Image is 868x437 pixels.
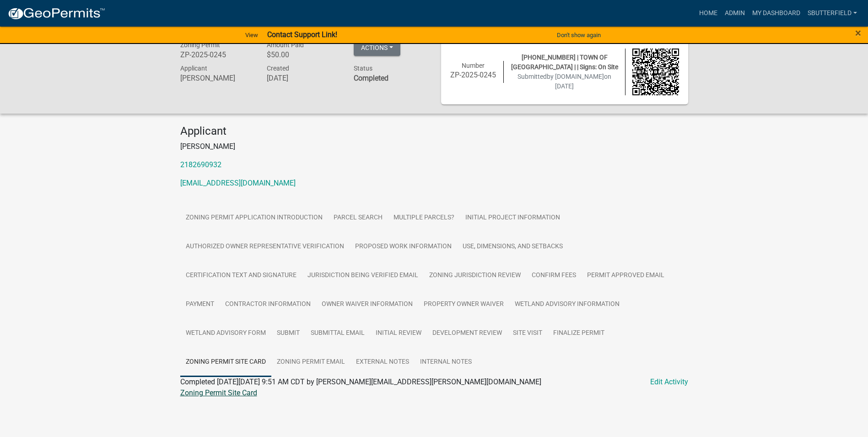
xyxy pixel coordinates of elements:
[180,290,220,319] a: Payment
[267,65,289,72] span: Created
[267,41,304,49] span: Amount Paid
[354,39,400,56] button: Actions
[650,377,688,388] a: Edit Activity
[220,290,316,319] a: Contractor Information
[460,203,566,233] a: Initial Project Information
[180,377,541,386] span: Completed [DATE][DATE] 9:51 AM CDT by [PERSON_NAME][EMAIL_ADDRESS][PERSON_NAME][DOMAIN_NAME]
[180,348,271,377] a: Zoning Permit Site Card
[328,203,388,233] a: Parcel search
[509,290,625,319] a: Wetland Advisory Information
[180,74,253,82] h6: [PERSON_NAME]
[180,50,253,59] h6: ZP-2025-0245
[271,348,350,377] a: Zoning Permit Email
[427,319,507,348] a: Development Review
[180,203,328,233] a: Zoning Permit Application Introduction
[271,319,305,348] a: Submit
[804,5,861,22] a: Sbutterfield
[180,141,688,152] p: [PERSON_NAME]
[418,290,509,319] a: Property Owner Waiver
[511,54,618,71] span: [PHONE_NUMBER] | TOWN OF [GEOGRAPHIC_DATA] | | Signs: On Site
[450,71,497,79] h6: ZP-2025-0245
[507,319,548,348] a: Site Visit
[370,319,427,348] a: Initial Review
[354,65,372,72] span: Status
[632,49,679,95] img: QR code
[242,27,262,43] a: View
[582,261,670,290] a: Permit Approved Email
[721,5,749,22] a: Admin
[180,388,257,397] a: Zoning Permit Site Card
[267,50,340,59] h6: $50.00
[354,74,388,82] strong: Completed
[553,27,604,43] button: Don't show again
[855,27,861,39] span: ×
[305,319,370,348] a: Submittal Email
[457,232,568,262] a: Use, Dimensions, and Setbacks
[180,125,688,138] h4: Applicant
[749,5,804,22] a: My Dashboard
[462,62,485,69] span: Number
[180,319,271,348] a: Wetland Advisory Form
[267,30,337,39] strong: Contact Support Link!
[267,74,340,82] h6: [DATE]
[695,5,721,22] a: Home
[180,232,350,262] a: Authorized Owner Representative Verification
[855,27,861,38] button: Close
[302,261,424,290] a: Jurisdiction Being Verified Email
[180,65,207,72] span: Applicant
[518,73,611,90] span: Submitted on [DATE]
[424,261,526,290] a: Zoning Jurisdiction Review
[526,261,582,290] a: Confirm Fees
[180,41,220,49] span: Zoning Permit
[350,232,457,262] a: Proposed Work Information
[415,348,477,377] a: Internal Notes
[547,73,604,80] span: by [DOMAIN_NAME]
[350,348,415,377] a: External Notes
[180,261,302,290] a: Certification Text and Signature
[180,179,296,187] a: [EMAIL_ADDRESS][DOMAIN_NAME]
[180,160,221,169] a: 2182690932
[388,203,460,233] a: Multiple Parcels?
[548,319,610,348] a: Finalize Permit
[316,290,418,319] a: Owner Waiver Information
